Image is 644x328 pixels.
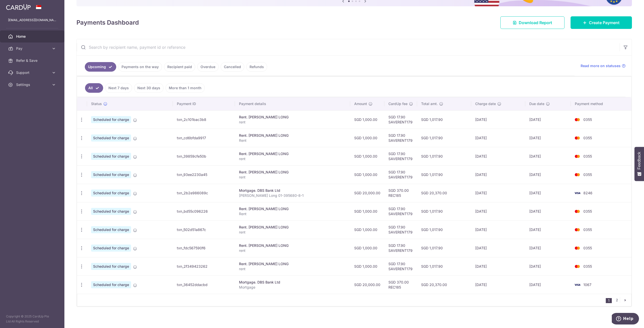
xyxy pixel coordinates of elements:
[583,191,592,195] span: 8246
[583,227,592,232] span: 0355
[583,246,592,250] span: 0355
[239,133,346,138] div: Rent. [PERSON_NAME] LONG
[525,275,571,294] td: [DATE]
[384,110,417,129] td: SGD 17.90 SAVERENT179
[239,280,346,285] div: Mortgage. DBS Bank Ltd
[85,62,116,72] a: Upcoming
[525,184,571,202] td: [DATE]
[173,184,235,202] td: txn_2b2e986089c
[384,129,417,147] td: SGD 17.90 SAVERENT179
[525,257,571,275] td: [DATE]
[583,264,592,268] span: 0355
[572,245,582,251] img: Bank Card
[421,101,438,106] span: Total amt.
[475,101,496,106] span: Charge date
[91,134,131,142] span: Scheduled for charge
[166,83,205,93] a: More than 1 month
[583,117,592,122] span: 0355
[350,220,384,239] td: SGD 1,000.00
[173,165,235,184] td: txn_93ee2230a45
[471,257,526,275] td: [DATE]
[614,297,620,303] a: 2
[221,62,244,72] a: Cancelled
[91,281,131,288] span: Scheduled for charge
[417,184,471,202] td: SGD 20,370.00
[572,190,582,196] img: Bank Card
[572,153,582,159] img: Bank Card
[354,101,367,106] span: Amount
[384,257,417,275] td: SGD 17.90 SAVERENT179
[417,239,471,257] td: SGD 1,017.90
[350,147,384,165] td: SGD 1,000.00
[105,83,132,93] a: Next 7 days
[471,239,526,257] td: [DATE]
[384,220,417,239] td: SGD 17.90 SAVERENT179
[417,165,471,184] td: SGD 1,017.90
[571,16,632,29] a: Create Payment
[525,202,571,220] td: [DATE]
[76,18,139,27] h4: Payments Dashboard
[239,151,346,156] div: Rent. [PERSON_NAME] LONG
[173,97,235,110] th: Payment ID
[500,16,565,29] a: Download Report
[235,97,350,110] th: Payment details
[572,172,582,178] img: Bank Card
[583,283,591,287] span: 1067
[637,152,641,169] span: Feedback
[239,261,346,266] div: Rent. [PERSON_NAME] LONG
[350,165,384,184] td: SGD 1,000.00
[519,20,552,26] span: Download Report
[589,20,620,26] span: Create Payment
[417,220,471,239] td: SGD 1,017.90
[239,206,346,211] div: Rent. [PERSON_NAME] LONG
[572,282,582,288] img: Bank Card
[388,101,408,106] span: CardUp fee
[6,4,31,10] img: CardUp
[571,97,631,110] th: Payment method
[350,257,384,275] td: SGD 1,000.00
[471,110,526,129] td: [DATE]
[606,294,631,306] nav: pager
[529,101,544,106] span: Due date
[581,63,626,68] a: Read more on statuses
[350,202,384,220] td: SGD 1,000.00
[173,239,235,257] td: txn_fdc567590f6
[634,147,644,181] button: Feedback - Show survey
[16,34,49,39] span: Home
[118,62,162,72] a: Payments on the way
[173,275,235,294] td: txn_36452ddacbd
[239,248,346,253] p: rent
[350,184,384,202] td: SGD 20,000.00
[173,147,235,165] td: txn_39859cfe50b
[173,202,235,220] td: txn_bd55c096226
[77,39,620,55] input: Search by recipient name, payment id or reference
[85,83,103,93] a: All
[471,275,526,294] td: [DATE]
[91,208,131,215] span: Scheduled for charge
[239,230,346,235] p: rent
[417,202,471,220] td: SGD 1,017.90
[239,285,346,290] p: Mortgage
[350,275,384,294] td: SGD 20,000.00
[173,110,235,129] td: txn_2c101bac3b8
[91,171,131,178] span: Scheduled for charge
[16,58,49,63] span: Refer & Save
[525,165,571,184] td: [DATE]
[8,18,56,23] p: [EMAIL_ADDRESS][DOMAIN_NAME]
[91,116,131,123] span: Scheduled for charge
[384,165,417,184] td: SGD 17.90 SAVERENT179
[91,101,102,106] span: Status
[91,245,131,252] span: Scheduled for charge
[239,156,346,161] p: rent
[239,188,346,193] div: Mortgage. DBS Bank Ltd
[525,110,571,129] td: [DATE]
[16,82,49,87] span: Settings
[572,208,582,214] img: Bank Card
[91,263,131,270] span: Scheduled for charge
[583,136,592,140] span: 0355
[239,225,346,230] div: Rent. [PERSON_NAME] LONG
[173,257,235,275] td: txn_2f349423262
[239,211,346,216] p: Rent
[91,190,131,197] span: Scheduled for charge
